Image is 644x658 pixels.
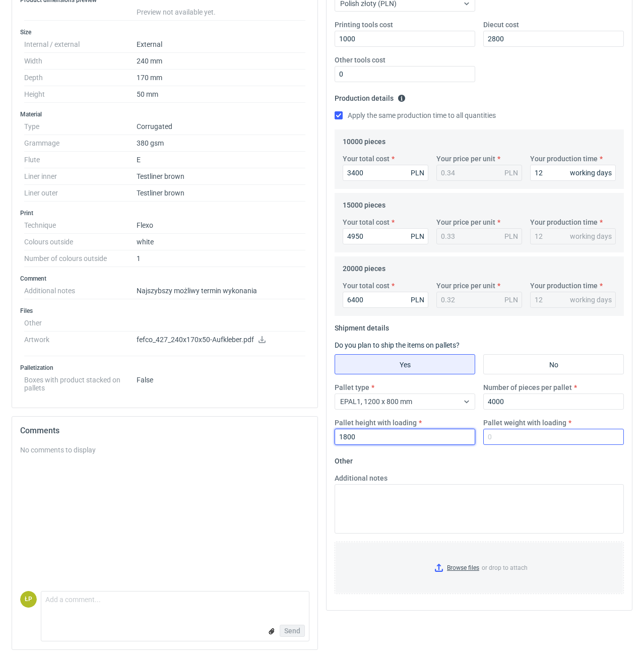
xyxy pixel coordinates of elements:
dt: Technique [24,217,137,234]
dt: Liner inner [24,168,137,185]
h3: Material [20,110,309,118]
legend: Shipment details [335,320,389,332]
dt: Grammage [24,135,137,152]
div: PLN [504,295,518,305]
dd: Testliner brown [137,185,305,202]
legend: 20000 pieces [343,260,385,273]
dt: Number of colours outside [24,250,137,267]
dd: 1 [137,250,305,267]
legend: Other [335,453,353,465]
span: Send [284,627,300,634]
label: No [483,354,624,374]
dt: Other [24,315,137,332]
dt: Additional notes [24,283,137,299]
label: Diecut cost [483,20,519,30]
dt: Colours outside [24,234,137,250]
dd: 50 mm [137,86,305,103]
dt: Type [24,118,137,135]
input: 0 [335,31,475,47]
span: EPAL1, 1200 x 800 mm [340,398,412,406]
span: Preview not available yet. [137,8,216,16]
legend: 10000 pieces [343,134,385,146]
div: Łukasz Postawa [20,591,37,608]
h3: Files [20,307,309,315]
dd: E [137,152,305,168]
legend: 15000 pieces [343,197,385,209]
h2: Comments [20,425,309,437]
label: Apply the same production time to all quantities [335,110,496,120]
figcaption: ŁP [20,591,37,608]
div: working days [570,168,612,178]
dd: Flexo [137,217,305,234]
div: PLN [504,168,518,178]
div: PLN [411,168,424,178]
h3: Palletization [20,364,309,372]
div: No comments to display [20,445,309,455]
dt: Flute [24,152,137,168]
div: PLN [411,295,424,305]
p: fefco_427_240x170x50-Aufkleber.pdf [137,336,305,345]
div: PLN [411,231,424,241]
dt: Depth [24,70,137,86]
dd: False [137,372,305,392]
label: Your price per unit [436,154,495,164]
dt: Boxes with product stacked on pallets [24,372,137,392]
label: Printing tools cost [335,20,393,30]
dt: Width [24,53,137,70]
dd: 170 mm [137,70,305,86]
label: Your total cost [343,154,390,164]
button: Send [280,625,305,637]
dt: Internal / external [24,36,137,53]
label: Pallet weight with loading [483,418,566,428]
div: working days [570,231,612,241]
h3: Size [20,28,309,36]
label: Your price per unit [436,281,495,291]
input: 0 [335,66,475,82]
dd: 240 mm [137,53,305,70]
label: Your price per unit [436,217,495,227]
dd: Corrugated [137,118,305,135]
label: Yes [335,354,475,374]
dd: External [137,36,305,53]
dt: Height [24,86,137,103]
input: 0 [530,165,616,181]
div: PLN [504,231,518,241]
label: Your total cost [343,281,390,291]
h3: Comment [20,275,309,283]
dt: Liner outer [24,185,137,202]
label: Other tools cost [335,55,385,65]
label: Your production time [530,217,598,227]
h3: Print [20,209,309,217]
label: or drop to attach [335,542,623,594]
label: Pallet type [335,382,369,392]
label: Pallet height with loading [335,418,417,428]
input: 0 [483,429,624,445]
dt: Artwork [24,332,137,356]
input: 0 [483,393,624,410]
div: working days [570,295,612,305]
legend: Production details [335,90,406,102]
input: 0 [343,165,428,181]
dd: 380 gsm [137,135,305,152]
label: Do you plan to ship the items on pallets? [335,341,460,349]
label: Number of pieces per pallet [483,382,572,392]
input: 0 [483,31,624,47]
dd: Najszybszy możliwy termin wykonania [137,283,305,299]
label: Additional notes [335,473,388,483]
dd: Testliner brown [137,168,305,185]
label: Your production time [530,154,598,164]
dd: white [137,234,305,250]
label: Your production time [530,281,598,291]
label: Your total cost [343,217,390,227]
input: 0 [335,429,475,445]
